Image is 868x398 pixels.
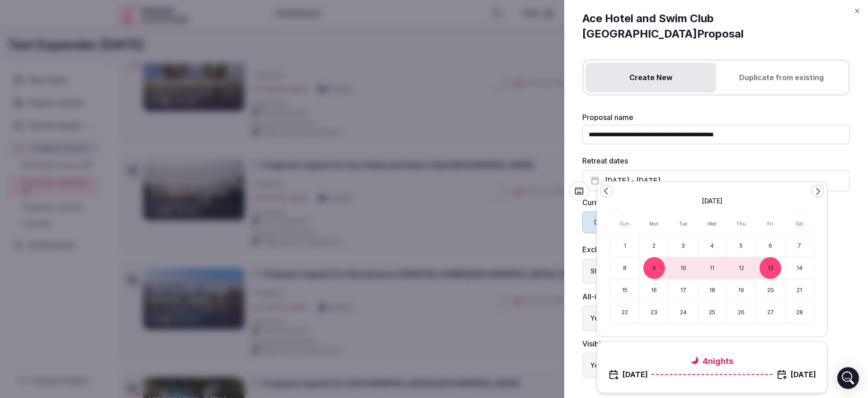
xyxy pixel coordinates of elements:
button: USD [582,211,647,233]
button: Duplicate from existing [716,62,847,92]
button: Sunday, February 8th, 2026 [610,257,639,279]
label: Exclusivity [582,245,618,254]
label: Proposal name [582,114,850,121]
label: Yes [582,306,621,331]
label: Shared [582,259,632,284]
button: Wednesday, February 4th, 2026 [698,235,726,257]
label: Currency [582,199,850,206]
button: Saturday, February 14th, 2026 [785,257,814,279]
button: Friday, February 27th, 2026 [756,302,784,323]
th: Friday [756,213,785,235]
button: Wednesday, February 25th, 2026 [698,302,726,323]
button: Tuesday, February 24th, 2026 [669,302,698,323]
button: Tuesday, February 3rd, 2026 [669,235,698,257]
label: Yes [582,353,621,378]
button: Tuesday, February 17th, 2026 [669,279,698,301]
button: Friday, February 6th, 2026 [756,235,784,257]
button: Saturday, February 7th, 2026 [785,235,814,257]
div: Check in [608,369,648,380]
button: Wednesday, February 18th, 2026 [698,279,726,301]
th: Saturday [785,213,814,235]
button: Tuesday, February 10th, 2026, selected [669,257,698,279]
button: [DATE] - [DATE] [582,170,850,192]
label: All-inclusive package? [582,292,660,301]
button: Thursday, February 26th, 2026 [727,302,755,323]
button: Friday, February 20th, 2026 [756,279,784,301]
th: Thursday [726,213,755,235]
button: Sunday, February 22nd, 2026 [610,302,639,323]
table: February 2026 [610,213,814,324]
label: Visible to admins only? [582,339,660,348]
button: Go to the Next Month [811,185,824,197]
button: Thursday, February 12th, 2026, selected [727,257,755,279]
button: Monday, February 16th, 2026 [640,279,668,301]
button: Create New [585,62,716,92]
button: Friday, February 13th, 2026, selected [756,257,784,279]
th: Sunday [610,213,639,235]
button: Go to the Previous Month [600,185,613,197]
button: Saturday, February 28th, 2026 [785,302,814,323]
button: Wednesday, February 11th, 2026, selected [698,257,726,279]
button: Thursday, February 19th, 2026 [727,279,755,301]
label: Retreat dates [582,156,628,165]
button: Sunday, February 1st, 2026 [610,235,639,257]
button: Thursday, February 5th, 2026 [727,235,755,257]
h2: Ace Hotel and Swim Club [GEOGRAPHIC_DATA] Proposal [582,11,850,41]
th: Tuesday [668,213,697,235]
button: Sunday, February 15th, 2026 [610,279,639,301]
button: Monday, February 2nd, 2026 [640,235,668,257]
div: Check out [776,369,816,380]
button: Monday, February 9th, 2026, selected [640,257,668,279]
span: [DATE] [702,197,722,206]
h2: 4 night s [651,355,773,367]
button: Saturday, February 21st, 2026 [785,279,814,301]
button: Monday, February 23rd, 2026 [640,302,668,323]
th: Monday [639,213,668,235]
th: Wednesday [698,213,726,235]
